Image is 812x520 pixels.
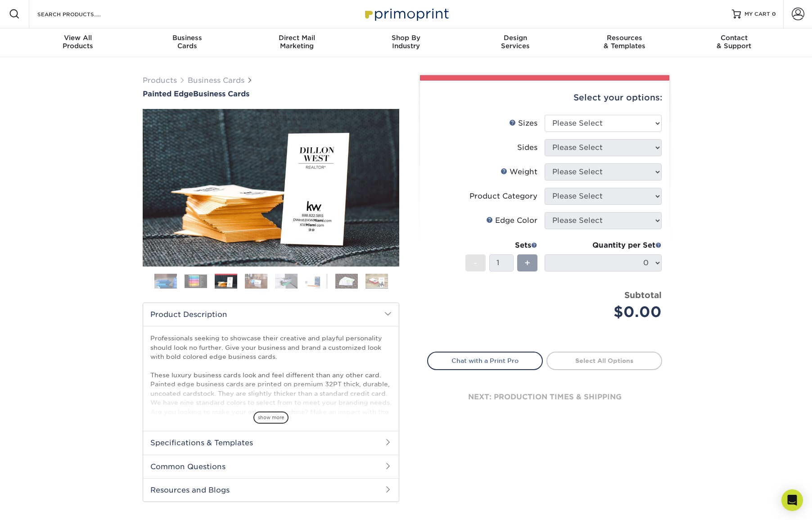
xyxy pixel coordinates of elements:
img: Business Cards 07 [335,273,358,289]
a: Products [143,76,177,85]
div: Sizes [509,118,537,129]
div: Weight [501,167,537,177]
img: Business Cards 01 [154,270,177,293]
p: Professionals seeking to showcase their creative and playful personality should look no further. ... [150,334,392,508]
div: Marketing [242,34,352,50]
div: $0.00 [551,301,662,323]
a: DesignServices [460,28,570,57]
a: Resources& Templates [570,28,679,57]
img: Business Cards 04 [245,273,267,289]
div: Industry [352,34,461,50]
a: Shop ByIndustry [352,28,461,57]
span: + [524,256,530,270]
img: Business Cards 02 [185,274,207,288]
img: Primoprint [361,4,451,23]
a: Painted EdgeBusiness Cards [143,90,399,98]
img: Business Cards 05 [275,273,298,289]
h1: Business Cards [143,90,399,98]
h2: Specifications & Templates [143,431,399,454]
h2: Product Description [143,303,399,326]
span: Design [460,34,570,42]
img: Business Cards 08 [365,273,388,289]
h2: Common Questions [143,455,399,478]
span: Shop By [352,34,461,42]
div: Edge Color [486,215,537,226]
div: Sets [465,240,537,251]
span: show more [253,411,289,424]
img: Business Cards 06 [305,273,328,289]
span: 0 [772,11,776,17]
input: SEARCH PRODUCTS..... [36,9,124,19]
div: Sides [517,142,537,153]
span: Resources [570,34,679,42]
div: Open Intercom Messenger [781,489,803,511]
div: Select your options: [427,81,662,115]
span: MY CART [744,10,770,18]
a: Select All Options [546,352,662,370]
a: Contact& Support [679,28,789,57]
a: View AllProducts [23,28,133,57]
span: Business [133,34,242,42]
div: & Templates [570,34,679,50]
div: Products [23,34,133,50]
div: Product Category [469,191,537,202]
span: Contact [679,34,789,42]
h2: Resources and Blogs [143,478,399,502]
div: Services [460,34,570,50]
img: Painted Edge 03 [143,99,399,276]
span: Direct Mail [242,34,352,42]
span: View All [23,34,133,42]
div: & Support [679,34,789,50]
strong: Subtotal [624,290,662,300]
a: Business Cards [188,76,244,85]
a: BusinessCards [133,28,242,57]
a: Chat with a Print Pro [427,352,543,370]
div: Cards [133,34,242,50]
span: Painted Edge [143,90,193,98]
a: Direct MailMarketing [242,28,352,57]
img: Business Cards 03 [215,274,237,290]
div: Quantity per Set [545,240,662,251]
div: next: production times & shipping [427,370,662,424]
span: - [474,256,478,270]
